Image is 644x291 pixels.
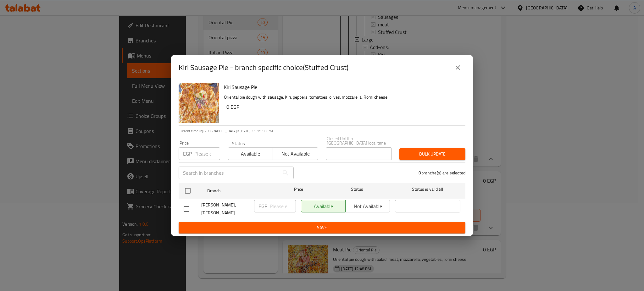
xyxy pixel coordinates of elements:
[224,93,460,101] p: Oriental pie dough with sausage, Kiri, peppers, tomatoes, olives, mozzarella, Romi cheese
[395,185,460,193] span: Status is valid till
[275,149,315,158] span: Not available
[183,150,192,157] p: EGP
[258,202,267,210] p: EGP
[273,147,318,160] button: Not available
[419,170,465,176] p: 0 branche(s) are selected
[278,185,319,193] span: Price
[399,148,465,160] button: Bulk update
[228,147,273,160] button: Available
[179,222,465,233] button: Save
[201,201,249,217] span: [PERSON_NAME], [PERSON_NAME]
[179,167,279,179] input: Search in branches
[224,83,460,91] h6: Kiri Sausage Pie
[194,147,220,160] input: Please enter price
[184,224,460,232] span: Save
[325,185,390,193] span: Status
[230,149,270,158] span: Available
[179,63,348,73] h2: Kiri Sausage Pie - branch specific choice(Stuffed Crust)
[179,83,219,123] img: Kiri Sausage Pie
[207,187,273,195] span: Branch
[450,60,465,75] button: close
[179,128,465,134] p: Current time in [GEOGRAPHIC_DATA] is [DATE] 11:19:50 PM
[226,102,460,111] h6: 0 EGP
[270,200,296,212] input: Please enter price
[404,150,460,158] span: Bulk update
